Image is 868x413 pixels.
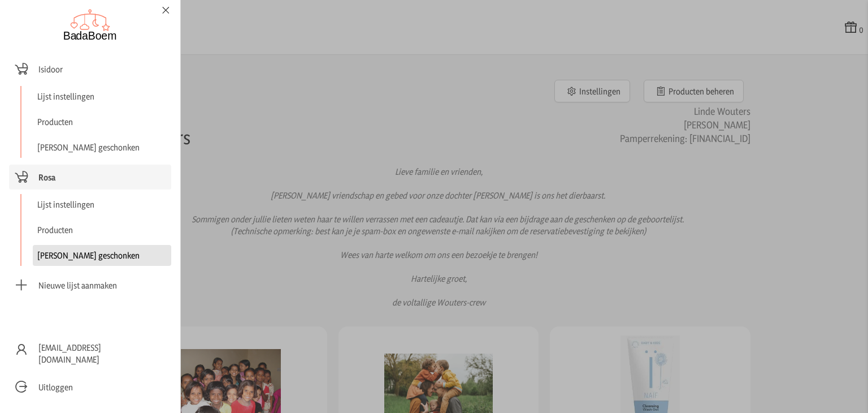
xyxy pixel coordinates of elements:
[9,273,171,298] a: Nieuwe lijst aanmaken
[9,165,171,190] a: Rosa
[33,220,171,240] a: Producten
[63,9,118,41] img: Badaboem
[38,171,55,183] span: Rosa
[33,86,171,107] a: Lijst instellingen
[33,245,171,266] a: [PERSON_NAME] geschonken
[33,137,171,158] a: [PERSON_NAME] geschonken
[33,111,171,132] a: Producten
[38,342,158,365] span: [EMAIL_ADDRESS][DOMAIN_NAME]
[38,381,73,393] span: Uitloggen
[9,337,171,370] a: [EMAIL_ADDRESS][DOMAIN_NAME]
[38,279,117,291] span: Nieuwe lijst aanmaken
[33,194,171,215] a: Lijst instellingen
[9,57,171,81] a: Isidoor
[38,63,63,75] span: Isidoor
